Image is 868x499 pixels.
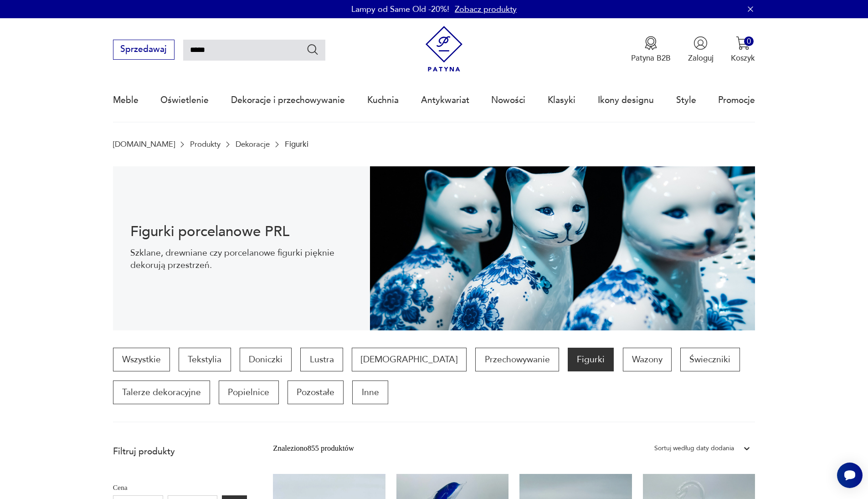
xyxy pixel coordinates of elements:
[231,79,345,121] a: Dekoracje i przechowywanie
[113,381,210,404] a: Talerze dekoracyjne
[693,36,708,50] img: Ikonka użytkownika
[160,79,209,121] a: Oświetlenie
[190,140,221,149] a: Produkty
[113,40,175,60] button: Sprzedawaj
[837,463,863,488] iframe: Smartsupp widget button
[688,36,714,63] button: Zaloguj
[644,36,658,50] img: Ikona medalu
[240,348,292,371] a: Doniczki
[113,348,170,371] a: Wszystkie
[113,79,139,121] a: Meble
[113,446,247,458] p: Filtruj produkty
[475,348,559,371] a: Przechowywanie
[113,140,175,149] a: [DOMAIN_NAME]
[236,140,270,149] a: Dekoracje
[300,348,343,371] a: Lustra
[548,79,575,121] a: Klasyki
[455,4,517,15] a: Zobacz produkty
[631,36,671,63] button: Patyna B2B
[113,482,247,494] p: Cena
[654,442,734,454] div: Sortuj według daty dodania
[744,36,754,46] div: 0
[631,53,671,63] p: Patyna B2B
[179,348,231,371] a: Tekstylia
[306,43,319,56] button: Szukaj
[352,381,388,404] a: Inne
[352,348,467,371] a: [DEMOGRAPHIC_DATA]
[273,442,354,454] div: Znaleziono 855 produktów
[421,26,467,72] img: Patyna - sklep z meblami i dekoracjami vintage
[367,79,399,121] a: Kuchnia
[421,79,469,121] a: Antykwariat
[676,79,696,121] a: Style
[631,36,671,63] a: Ikona medaluPatyna B2B
[598,79,654,121] a: Ikony designu
[113,46,175,54] a: Sprzedawaj
[623,348,672,371] a: Wazony
[370,166,755,330] img: Figurki vintage
[351,4,449,15] p: Lampy od Same Old -20%!
[130,225,352,238] h1: Figurki porcelanowe PRL
[680,348,740,371] a: Świeczniki
[718,79,755,121] a: Promocje
[731,36,755,63] button: 0Koszyk
[688,53,714,63] p: Zaloguj
[491,79,525,121] a: Nowości
[219,381,278,404] a: Popielnice
[736,36,750,50] img: Ikona koszyka
[731,53,755,63] p: Koszyk
[288,381,344,404] a: Pozostałe
[285,140,308,149] p: Figurki
[568,348,614,371] a: Figurki
[130,247,352,271] p: Szklane, drewniane czy porcelanowe figurki pięknie dekorują przestrzeń.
